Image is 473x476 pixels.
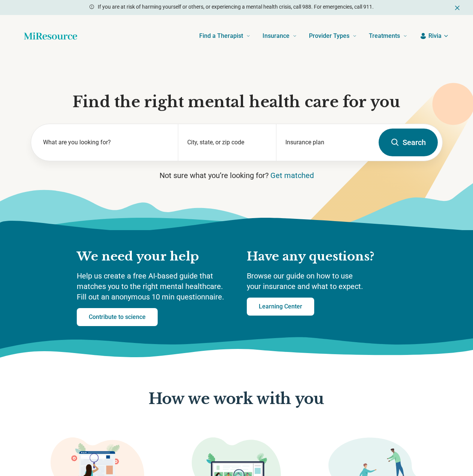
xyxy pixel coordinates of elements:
[419,31,449,40] button: Rivia
[369,31,400,41] span: Treatments
[263,21,297,51] a: Insurance
[43,138,169,147] label: What are you looking for?
[428,31,442,40] span: Rivia
[379,129,438,156] button: Search
[247,298,314,316] a: Learning Center
[199,31,243,41] span: Find a Therapist
[98,3,374,11] p: If you are at risk of harming yourself or others, or experiencing a mental health crisis, call 98...
[454,3,461,12] button: Dismiss
[247,271,397,292] p: Browse our guide on how to use your insurance and what to expect.
[309,31,349,41] span: Provider Types
[77,308,158,326] a: Contribute to science
[31,92,443,112] h1: Find the right mental health care for you
[149,391,324,408] p: How we work with you
[77,271,232,302] p: Help us create a free AI-based guide that matches you to the right mental healthcare. Fill out an...
[199,21,251,51] a: Find a Therapist
[263,31,289,41] span: Insurance
[31,170,443,181] p: Not sure what you’re looking for?
[77,249,232,265] h2: We need your help
[247,249,397,265] h2: Have any questions?
[24,28,77,43] a: Home page
[369,21,407,51] a: Treatments
[309,21,357,51] a: Provider Types
[270,171,314,180] a: Get matched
